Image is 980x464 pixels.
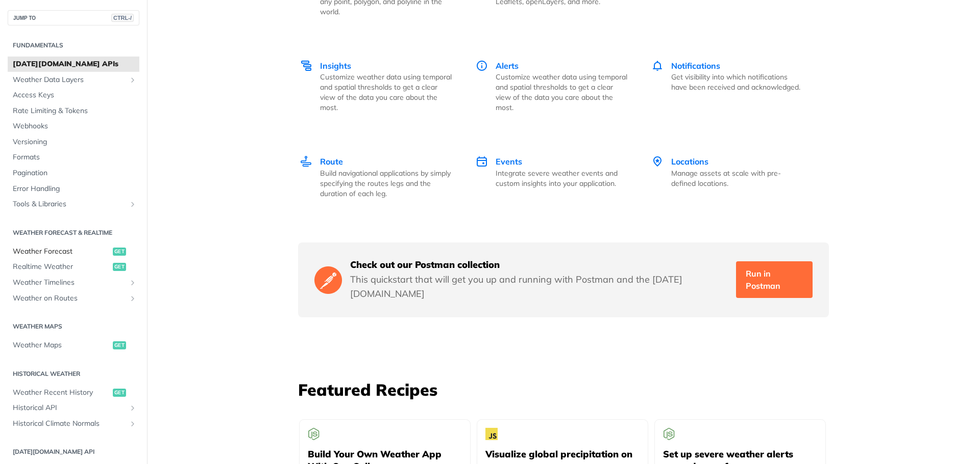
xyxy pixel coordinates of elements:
span: get [113,248,126,256]
p: Customize weather data using temporal and spatial thresholds to get a clear view of the data you ... [496,72,629,113]
img: Alerts [476,60,488,72]
span: Route [320,156,343,167]
span: Weather Timelines [13,278,126,288]
a: Realtime Weatherget [8,259,139,275]
a: Weather Data LayersShow subpages for Weather Data Layers [8,72,139,88]
h2: Weather Forecast & realtime [8,228,139,237]
span: Tools & Libraries [13,199,126,209]
span: Historical Climate Normals [13,419,126,429]
a: Versioning [8,134,139,150]
span: Rate Limiting & Tokens [13,106,137,116]
span: Realtime Weather [13,262,110,272]
a: [DATE][DOMAIN_NAME] APIs [8,57,139,72]
span: Formats [13,152,137,162]
a: Run in Postman [736,261,813,298]
span: Weather on Routes [13,293,126,304]
span: Notifications [671,61,720,71]
button: Show subpages for Historical API [129,404,137,412]
a: Weather Mapsget [8,338,139,353]
h2: Fundamentals [8,41,139,50]
h5: Check out our Postman collection [350,259,728,271]
a: Insights Insights Customize weather data using temporal and spatial thresholds to get a clear vie... [299,38,464,134]
img: Notifications [651,60,664,72]
span: get [113,341,126,349]
span: get [113,263,126,271]
img: Postman Logo [314,265,342,295]
p: Get visibility into which notifications have been received and acknowledged. [671,72,804,92]
a: Weather on RoutesShow subpages for Weather on Routes [8,291,139,306]
span: Access Keys [13,90,137,100]
span: Locations [671,156,708,167]
span: Webhooks [13,121,137,131]
h2: [DATE][DOMAIN_NAME] API [8,447,139,456]
a: Rate Limiting & Tokens [8,103,139,119]
p: This quickstart that will get you up and running with Postman and the [DATE][DOMAIN_NAME] [350,272,728,301]
p: Customize weather data using temporal and spatial thresholds to get a clear view of the data you ... [320,72,453,113]
p: Build navigational applications by simply specifying the routes legs and the duration of each leg. [320,168,453,199]
a: Access Keys [8,88,139,103]
a: Pagination [8,166,139,181]
a: Error Handling [8,181,139,197]
span: Weather Recent History [13,388,110,398]
span: [DATE][DOMAIN_NAME] APIs [13,59,137,69]
span: Weather Forecast [13,247,110,257]
button: Show subpages for Tools & Libraries [129,200,137,208]
a: Weather Forecastget [8,244,139,259]
span: Error Handling [13,184,137,194]
span: CTRL-/ [111,14,134,22]
button: Show subpages for Weather Data Layers [129,76,137,84]
a: Historical Climate NormalsShow subpages for Historical Climate Normals [8,416,139,431]
img: Insights [300,60,312,72]
span: get [113,389,126,397]
a: Tools & LibrariesShow subpages for Tools & Libraries [8,197,139,212]
h2: Weather Maps [8,322,139,331]
p: Manage assets at scale with pre-defined locations. [671,168,804,188]
span: Pagination [13,168,137,178]
button: Show subpages for Weather Timelines [129,279,137,287]
a: Notifications Notifications Get visibility into which notifications have been received and acknow... [640,38,816,134]
span: Weather Maps [13,340,110,350]
button: Show subpages for Historical Climate Normals [129,420,137,428]
span: Alerts [496,61,519,71]
span: Events [496,156,522,167]
a: Webhooks [8,119,139,134]
span: Weather Data Layers [13,75,126,85]
a: Route Route Build navigational applications by simply specifying the routes legs and the duration... [299,134,464,220]
img: Locations [651,155,664,168]
p: Integrate severe weather events and custom insights into your application. [496,168,629,188]
span: Versioning [13,137,137,147]
a: Weather Recent Historyget [8,385,139,400]
a: Alerts Alerts Customize weather data using temporal and spatial thresholds to get a clear view of... [464,38,640,134]
a: Weather TimelinesShow subpages for Weather Timelines [8,275,139,290]
span: Historical API [13,403,126,413]
span: Insights [320,61,351,71]
a: Historical APIShow subpages for Historical API [8,400,139,416]
img: Route [300,155,312,168]
a: Formats [8,150,139,165]
a: Events Events Integrate severe weather events and custom insights into your application. [464,134,640,220]
img: Events [476,155,488,168]
button: Show subpages for Weather on Routes [129,294,137,303]
button: JUMP TOCTRL-/ [8,10,139,25]
a: Locations Locations Manage assets at scale with pre-defined locations. [640,134,816,220]
h3: Featured Recipes [298,378,829,401]
h2: Historical Weather [8,369,139,378]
